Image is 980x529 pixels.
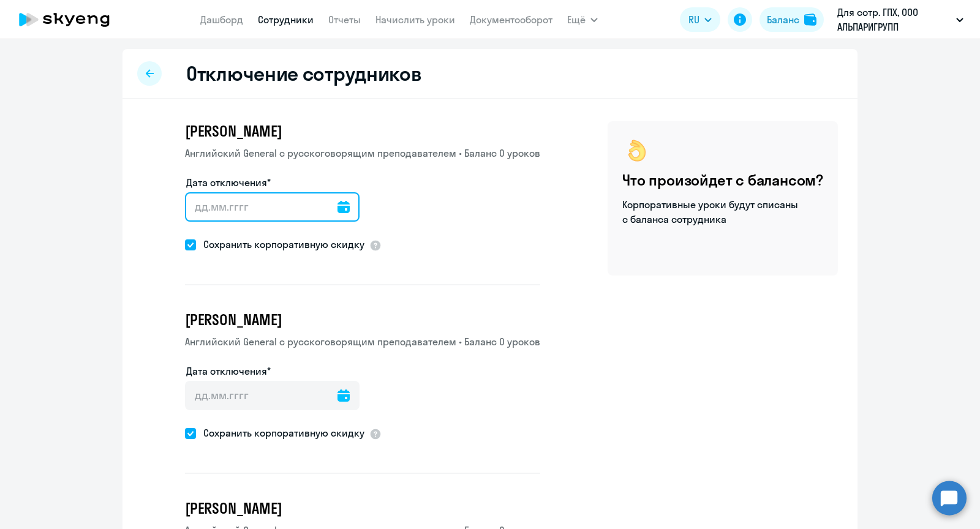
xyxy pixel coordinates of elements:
[196,426,364,440] span: Сохранить корпоративную скидку
[186,61,421,86] h2: Отключение сотрудников
[200,13,243,26] a: Дашборд
[186,364,271,378] label: Дата отключения*
[185,334,540,349] p: Английский General с русскоговорящим преподавателем • Баланс 0 уроков
[804,13,816,26] img: balance
[185,121,282,141] span: [PERSON_NAME]
[328,13,361,26] a: Отчеты
[759,7,824,32] button: Балансbalance
[622,170,823,190] h4: Что произойдет с балансом?
[185,310,282,329] span: [PERSON_NAME]
[185,146,540,160] p: Английский General с русскоговорящим преподавателем • Баланс 0 уроков
[185,381,360,410] input: дд.мм.гггг
[767,12,799,27] div: Баланс
[258,13,314,26] a: Сотрудники
[680,7,720,32] button: RU
[375,13,455,26] a: Начислить уроки
[196,237,364,252] span: Сохранить корпоративную скидку
[622,197,800,227] p: Корпоративные уроки будут списаны с баланса сотрудника
[185,498,282,518] span: [PERSON_NAME]
[567,7,598,32] button: Ещё
[567,12,586,27] span: Ещё
[470,13,552,26] a: Документооборот
[622,136,652,165] img: ok
[186,175,271,190] label: Дата отключения*
[688,12,699,27] span: RU
[831,5,970,34] button: Для сотр. ГПХ, ООО АЛЬПАРИГРУПП
[837,5,951,34] p: Для сотр. ГПХ, ООО АЛЬПАРИГРУПП
[185,192,360,222] input: дд.мм.гггг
